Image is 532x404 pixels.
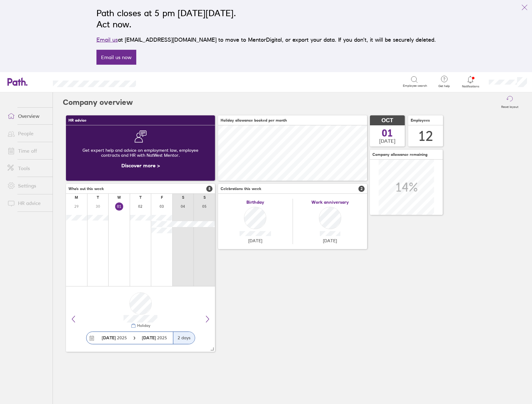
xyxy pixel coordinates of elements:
span: Birthday [246,200,264,205]
div: F [161,195,163,200]
div: 12 [418,128,433,144]
div: T [97,195,99,200]
a: Notifications [460,75,481,88]
button: Reset layout [497,92,522,112]
span: Notifications [460,85,481,88]
span: [DATE] [323,238,337,243]
span: 01 [382,128,393,138]
div: S [203,195,206,200]
div: S [182,195,184,200]
span: Work anniversary [311,200,349,205]
div: W [117,195,121,200]
span: [DATE] [248,238,262,243]
strong: [DATE] [102,335,116,341]
div: Holiday [136,323,150,328]
label: Reset layout [497,103,522,109]
span: Who's out this week [68,187,104,191]
a: Overview [2,110,53,122]
a: Time off [2,145,53,157]
span: [DATE] [379,138,395,144]
div: M [75,195,78,200]
strong: [DATE] [142,335,157,341]
span: 2 [358,186,365,192]
div: 2 days [173,332,195,344]
span: Holiday allowance booked per month [221,118,287,123]
span: Employee search [403,84,427,88]
h2: Company overview [63,92,133,112]
div: Search [153,79,169,84]
span: 2025 [102,335,127,340]
a: Discover more > [121,162,160,169]
a: Settings [2,179,53,192]
a: People [2,127,53,140]
span: Employees [411,118,430,123]
span: Get help [434,84,454,88]
h2: Path closes at 5 pm [DATE][DATE]. Act now. [96,7,436,30]
div: T [139,195,142,200]
span: OCT [381,117,393,124]
span: 2025 [142,335,167,340]
a: HR advice [2,197,53,209]
span: 5 [206,186,212,192]
a: Tools [2,162,53,174]
span: HR advice [68,118,86,123]
div: Get expert help and advice on employment law, employee contracts and HR with NatWest Mentor. [71,143,210,163]
span: Celebrations this week [221,187,261,191]
p: at [EMAIL_ADDRESS][DOMAIN_NAME] to move to MentorDigital, or export your data. If you don’t, it w... [96,35,436,44]
a: Email us [96,36,118,43]
span: Company allowance remaining [372,152,427,157]
a: Email us now [96,50,136,65]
